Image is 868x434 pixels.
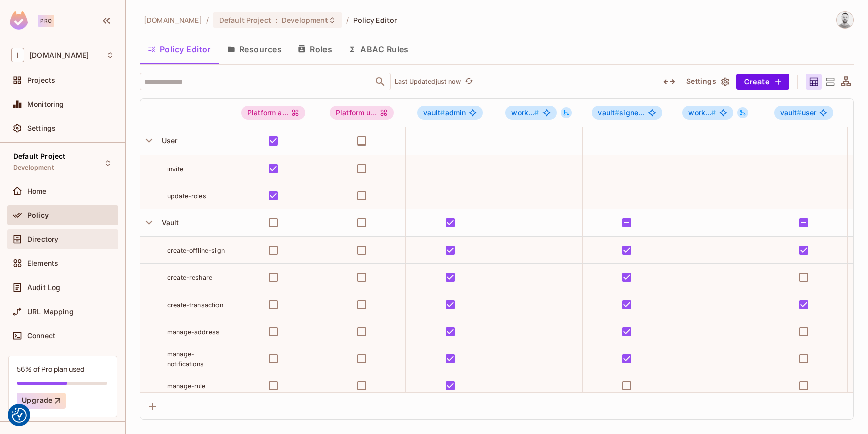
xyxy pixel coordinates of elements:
div: Pro [38,15,54,27]
span: Vault [158,218,179,227]
span: # [711,108,716,117]
button: refresh [463,76,475,88]
span: manage-rule [167,382,206,390]
span: # [534,108,539,117]
span: User [158,136,178,145]
span: Development [13,164,54,172]
span: Click to refresh data [461,76,475,88]
button: Resources [219,37,290,62]
span: create-offline-sign [167,247,225,254]
button: Open [373,75,387,89]
span: vault [423,108,445,117]
span: refresh [465,77,473,87]
span: Default Project [219,15,271,25]
span: I [11,48,24,62]
span: Directory [27,235,58,243]
span: URL Mapping [27,308,74,316]
span: signe... [598,109,644,117]
span: user [780,109,817,117]
span: vault#signer [592,106,662,120]
span: Settings [27,124,56,132]
button: Policy Editor [140,37,219,62]
span: work... [688,108,716,117]
img: Fabian Dios Rodas [837,12,853,28]
span: work... [511,108,539,117]
span: Projects [27,76,55,84]
div: 56% of Pro plan used [17,364,84,374]
span: Development [282,15,328,25]
span: Policy Editor [353,15,397,25]
button: Upgrade [17,393,66,409]
span: Monitoring [27,100,64,108]
span: Connect [27,332,55,340]
span: Policy [27,211,49,219]
span: manage-address [167,328,220,336]
div: Platform u... [330,106,394,120]
span: workspace#admin [505,106,556,120]
p: Last Updated just now [395,78,461,86]
span: # [615,108,619,117]
span: Elements [27,259,58,267]
span: manage-notifications [167,350,204,368]
span: create-reshare [167,274,212,281]
button: ABAC Rules [340,37,417,62]
span: Home [27,187,47,195]
button: Create [736,74,789,90]
span: vault [780,108,802,117]
span: admin [423,109,466,117]
img: Revisit consent button [12,408,27,423]
span: Platform user [330,106,394,120]
span: Workspace: iofinnet.com [29,51,89,59]
button: Settings [682,74,732,90]
span: create-transaction [167,301,223,309]
div: Platform a... [241,106,305,120]
span: Audit Log [27,283,60,292]
span: vault [598,108,619,117]
span: Platform admin [241,106,305,120]
img: SReyMgAAAABJRU5ErkJggg== [10,11,28,30]
span: # [797,108,801,117]
span: workspace#signer [682,106,733,120]
button: Roles [290,37,340,62]
li: / [346,15,349,25]
span: the active workspace [144,15,202,25]
li: / [206,15,209,25]
span: : [275,16,278,24]
span: Default Project [13,152,65,160]
span: invite [167,165,183,173]
button: Consent Preferences [12,408,27,423]
span: # [440,108,445,117]
span: update-roles [167,192,206,200]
